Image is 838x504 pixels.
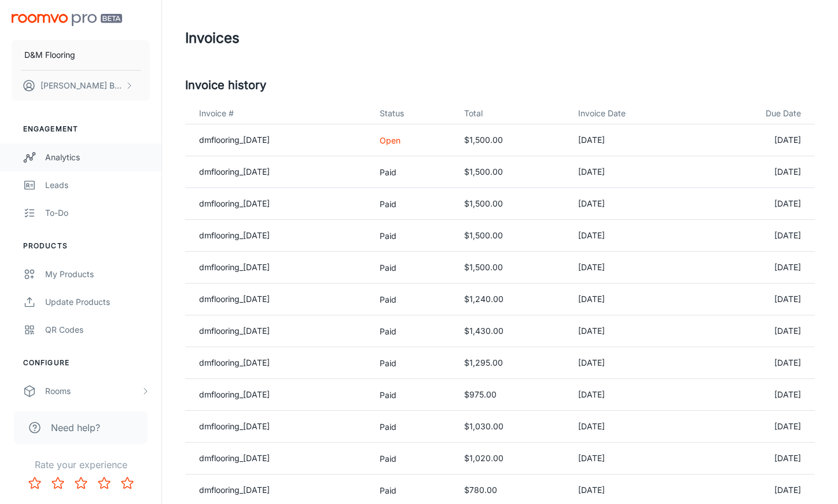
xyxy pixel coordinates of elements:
[569,411,699,443] td: [DATE]
[24,49,75,61] p: D&M Flooring
[700,379,815,411] td: [DATE]
[455,315,569,347] td: $1,430.00
[199,167,270,176] a: dmflooring_[DATE]
[455,156,569,188] td: $1,500.00
[455,443,569,474] td: $1,020.00
[45,207,150,219] div: To-do
[455,103,569,124] th: Total
[45,323,150,336] div: QR Codes
[700,188,815,220] td: [DATE]
[569,156,699,188] td: [DATE]
[569,188,699,220] td: [DATE]
[380,166,446,178] p: Paid
[455,347,569,379] td: $1,295.00
[569,443,699,474] td: [DATE]
[380,198,446,210] p: Paid
[569,252,699,284] td: [DATE]
[455,220,569,252] td: $1,500.00
[380,325,446,337] p: Paid
[455,124,569,156] td: $1,500.00
[45,385,141,398] div: Rooms
[569,124,699,156] td: [DATE]
[185,76,815,94] h5: Invoice history
[199,326,270,336] a: dmflooring_[DATE]
[569,347,699,379] td: [DATE]
[700,156,815,188] td: [DATE]
[185,28,240,49] h1: Invoices
[199,230,270,240] a: dmflooring_[DATE]
[380,357,446,369] p: Paid
[199,294,270,304] a: dmflooring_[DATE]
[12,40,150,70] button: D&M Flooring
[199,135,270,145] a: dmflooring_[DATE]
[455,411,569,443] td: $1,030.00
[199,485,270,495] a: dmflooring_[DATE]
[45,296,150,308] div: Update Products
[380,389,446,401] p: Paid
[700,103,815,124] th: Due Date
[199,421,270,431] a: dmflooring_[DATE]
[69,472,93,495] button: Rate 3 star
[380,293,446,306] p: Paid
[12,71,150,101] button: [PERSON_NAME] Bunkhong
[51,421,100,435] span: Need help?
[199,358,270,367] a: dmflooring_[DATE]
[380,484,446,496] p: Paid
[700,284,815,315] td: [DATE]
[93,472,116,495] button: Rate 4 star
[199,453,270,463] a: dmflooring_[DATE]
[569,284,699,315] td: [DATE]
[700,220,815,252] td: [DATE]
[569,220,699,252] td: [DATE]
[199,389,270,399] a: dmflooring_[DATE]
[380,262,446,274] p: Paid
[185,103,370,124] th: Invoice #
[700,124,815,156] td: [DATE]
[41,79,122,92] p: [PERSON_NAME] Bunkhong
[700,443,815,474] td: [DATE]
[569,103,699,124] th: Invoice Date
[455,284,569,315] td: $1,240.00
[380,230,446,242] p: Paid
[116,472,139,495] button: Rate 5 star
[700,347,815,379] td: [DATE]
[23,472,46,495] button: Rate 1 star
[9,458,152,472] p: Rate your experience
[380,453,446,465] p: Paid
[455,188,569,220] td: $1,500.00
[380,421,446,433] p: Paid
[45,268,150,281] div: My Products
[700,315,815,347] td: [DATE]
[45,179,150,192] div: Leads
[700,252,815,284] td: [DATE]
[199,262,270,272] a: dmflooring_[DATE]
[569,379,699,411] td: [DATE]
[12,14,122,26] img: Roomvo PRO Beta
[380,134,446,146] p: Open
[569,315,699,347] td: [DATE]
[700,411,815,443] td: [DATE]
[45,151,150,164] div: Analytics
[199,198,270,208] a: dmflooring_[DATE]
[455,252,569,284] td: $1,500.00
[370,103,455,124] th: Status
[455,379,569,411] td: $975.00
[46,472,69,495] button: Rate 2 star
